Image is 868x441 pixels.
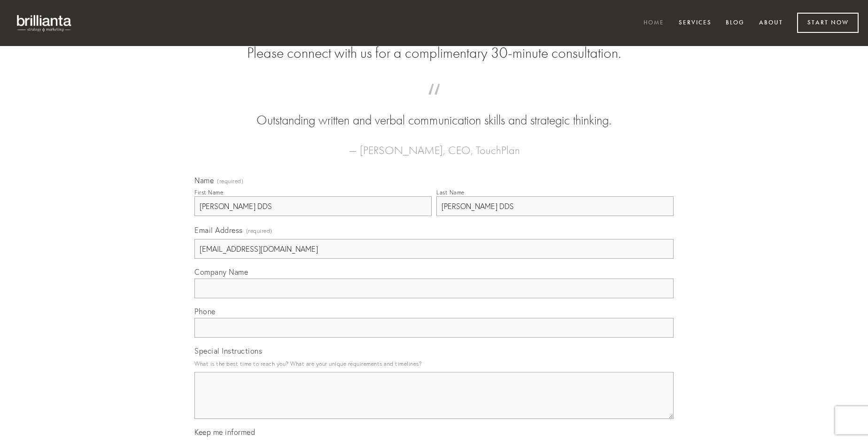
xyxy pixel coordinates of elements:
[637,15,670,31] a: Home
[209,93,659,111] span: “
[194,357,674,370] p: What is the best time to reach you? What are your unique requirements and timelines?
[194,176,214,185] span: Name
[194,267,248,277] span: Company Name
[194,427,255,437] span: Keep me informed
[209,130,659,160] figcaption: — [PERSON_NAME], CEO, TouchPlan
[217,178,243,184] span: (required)
[753,15,789,31] a: About
[720,15,751,31] a: Blog
[9,9,80,37] img: brillianta - research, strategy, marketing
[194,189,223,196] div: First Name
[209,93,659,130] blockquote: Outstanding written and verbal communication skills and strategic thinking.
[436,189,465,196] div: Last Name
[797,13,859,33] a: Start Now
[194,44,674,62] h2: Please connect with us for a complimentary 30-minute consultation.
[673,15,718,31] a: Services
[194,225,243,235] span: Email Address
[194,307,216,316] span: Phone
[194,346,262,356] span: Special Instructions
[246,224,272,237] span: (required)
